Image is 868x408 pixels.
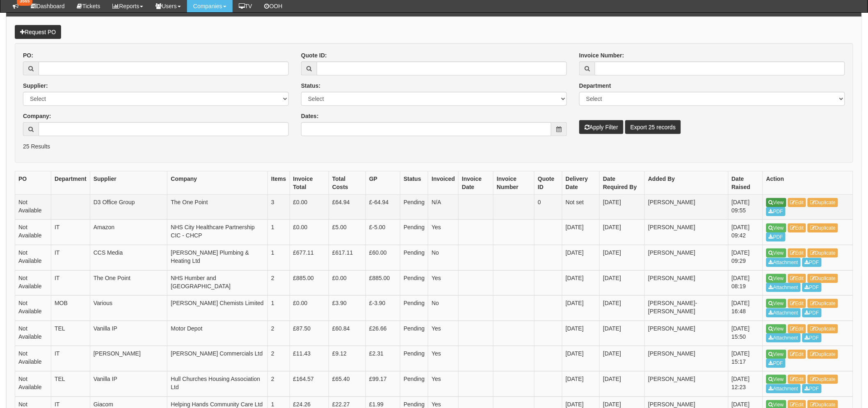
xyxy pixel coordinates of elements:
[267,346,290,372] td: 2
[728,321,763,346] td: [DATE] 15:50
[600,346,645,372] td: [DATE]
[535,194,562,220] td: 0
[290,171,329,194] th: Invoice Total
[329,346,365,372] td: £9.12
[493,171,535,194] th: Invoice Number
[329,194,365,220] td: £64.94
[329,270,365,296] td: £0.00
[600,321,645,346] td: [DATE]
[766,359,786,368] a: PDF
[400,321,428,346] td: Pending
[428,270,459,296] td: Yes
[579,82,611,90] label: Department
[329,245,365,270] td: £617.11
[400,371,428,397] td: Pending
[766,384,801,393] a: Attachment
[625,120,681,134] a: Export 25 records
[267,194,290,220] td: 3
[600,296,645,321] td: [DATE]
[51,296,90,321] td: MOB
[645,296,728,321] td: [PERSON_NAME]-[PERSON_NAME]
[766,299,786,308] a: View
[90,270,167,296] td: The One Point
[562,171,599,194] th: Delivery Date
[23,112,51,120] label: Company:
[15,270,51,296] td: Not Available
[90,371,167,397] td: Vanilla IP
[90,321,167,346] td: Vanilla IP
[645,194,728,220] td: [PERSON_NAME]
[579,51,624,59] label: Invoice Number:
[51,245,90,270] td: IT
[645,220,728,245] td: [PERSON_NAME]
[400,171,428,194] th: Status
[290,220,329,245] td: £0.00
[428,346,459,372] td: Yes
[329,171,365,194] th: Total Costs
[766,308,801,317] a: Attachment
[535,171,562,194] th: Quote ID
[329,321,365,346] td: £60.84
[23,142,845,150] p: 25 Results
[167,171,268,194] th: Company
[766,207,786,216] a: PDF
[15,321,51,346] td: Not Available
[267,296,290,321] td: 1
[428,171,459,194] th: Invoiced
[15,346,51,372] td: Not Available
[400,346,428,372] td: Pending
[600,194,645,220] td: [DATE]
[366,270,400,296] td: £885.00
[290,321,329,346] td: £87.50
[728,194,763,220] td: [DATE] 09:55
[51,270,90,296] td: IT
[290,346,329,372] td: £11.43
[808,223,838,232] a: Duplicate
[301,51,327,59] label: Quote ID:
[428,371,459,397] td: Yes
[766,375,786,384] a: View
[90,296,167,321] td: Various
[728,371,763,397] td: [DATE] 12:23
[366,171,400,194] th: GP
[90,220,167,245] td: Amazon
[766,324,786,333] a: View
[428,321,459,346] td: Yes
[167,371,268,397] td: Hull Churches Housing Association Ltd
[802,258,822,267] a: PDF
[428,220,459,245] td: Yes
[290,296,329,321] td: £0.00
[788,299,806,308] a: Edit
[788,274,806,283] a: Edit
[562,346,599,372] td: [DATE]
[366,346,400,372] td: £2.31
[645,321,728,346] td: [PERSON_NAME]
[802,333,822,342] a: PDF
[167,296,268,321] td: [PERSON_NAME] Chemists Limited
[766,223,786,232] a: View
[90,346,167,372] td: [PERSON_NAME]
[23,82,48,90] label: Supplier:
[290,371,329,397] td: £164.57
[51,346,90,372] td: IT
[167,194,268,220] td: The One Point
[90,194,167,220] td: D3 Office Group
[808,299,838,308] a: Duplicate
[802,308,822,317] a: PDF
[90,171,167,194] th: Supplier
[600,371,645,397] td: [DATE]
[808,274,838,283] a: Duplicate
[728,171,763,194] th: Date Raised
[766,350,786,359] a: View
[290,194,329,220] td: £0.00
[788,324,806,333] a: Edit
[728,220,763,245] td: [DATE] 09:42
[290,245,329,270] td: £677.11
[366,194,400,220] td: £-64.94
[428,245,459,270] td: No
[15,25,61,39] a: Request PO
[562,321,599,346] td: [DATE]
[600,171,645,194] th: Date Required By
[15,220,51,245] td: Not Available
[400,194,428,220] td: Pending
